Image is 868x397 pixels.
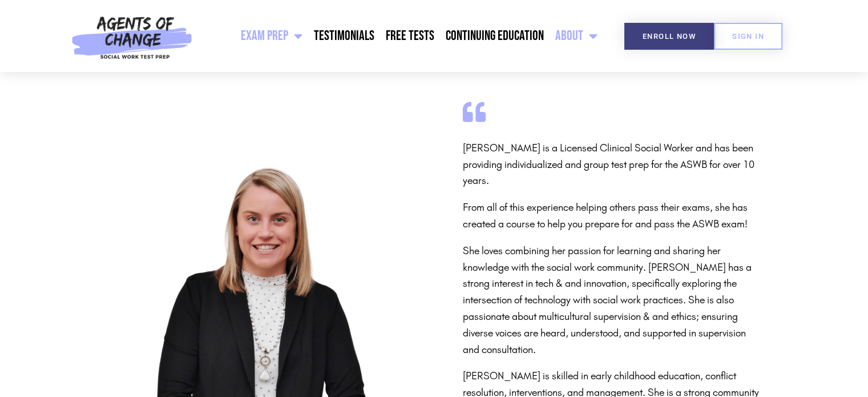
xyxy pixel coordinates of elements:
a: SIGN IN [714,23,782,50]
p: From all of this experience helping others pass their exams, she has created a course to help you... [463,199,760,232]
span: SIGN IN [732,33,764,40]
span: Enroll Now [643,33,696,40]
p: She loves combining her passion for learning and sharing her knowledge with the social work commu... [463,243,760,358]
a: Free Tests [380,22,440,50]
a: Testimonials [308,22,380,50]
a: About [550,22,603,50]
a: Enroll Now [624,23,714,50]
p: [PERSON_NAME] is a Licensed Clinical Social Worker and has been providing individualized and grou... [463,140,760,189]
a: Continuing Education [440,22,550,50]
a: Exam Prep [235,22,308,50]
nav: Menu [198,22,603,50]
